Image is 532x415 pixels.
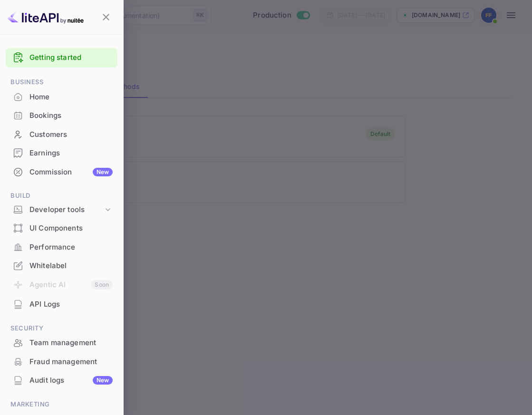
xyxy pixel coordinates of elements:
[6,238,117,256] a: Performance
[6,257,117,274] a: Whitelabel
[6,144,117,163] div: Earnings
[29,223,113,234] div: UI Components
[8,10,84,25] img: LiteAPI logo
[29,242,113,253] div: Performance
[6,295,117,313] a: API Logs
[29,375,113,386] div: Audit logs
[29,357,113,367] div: Fraud management
[6,191,117,201] span: Build
[6,371,117,389] a: Audit logsNew
[6,77,117,87] span: Business
[6,219,117,237] a: UI Components
[29,338,113,348] div: Team management
[93,168,113,176] div: New
[29,148,113,159] div: Earnings
[6,353,117,370] a: Fraud management
[29,52,113,63] a: Getting started
[6,295,117,314] div: API Logs
[6,163,117,182] div: CommissionNew
[6,106,117,125] div: Bookings
[6,353,117,371] div: Fraud management
[6,219,117,238] div: UI Components
[29,299,113,310] div: API Logs
[6,399,117,410] span: Marketing
[29,129,113,140] div: Customers
[6,323,117,334] span: Security
[6,371,117,390] div: Audit logsNew
[6,238,117,257] div: Performance
[93,376,113,385] div: New
[6,144,117,162] a: Earnings
[6,48,117,68] div: Getting started
[6,334,117,351] a: Team management
[29,204,103,215] div: Developer tools
[6,125,117,144] div: Customers
[6,88,117,106] div: Home
[6,257,117,275] div: Whitelabel
[6,202,117,218] div: Developer tools
[29,167,113,178] div: Commission
[29,261,113,271] div: Whitelabel
[6,88,117,106] a: Home
[6,106,117,124] a: Bookings
[6,125,117,143] a: Customers
[29,110,113,121] div: Bookings
[29,92,113,103] div: Home
[6,163,117,181] a: CommissionNew
[6,334,117,352] div: Team management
